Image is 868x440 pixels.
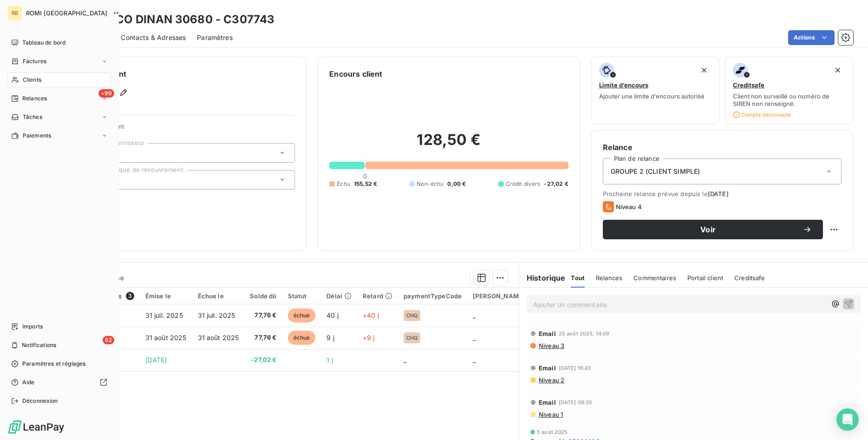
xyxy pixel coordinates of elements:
[329,68,382,79] h6: Encours client
[329,131,568,158] h2: 128,50 €
[337,180,350,188] span: Échu
[23,76,41,84] span: Clients
[473,334,476,341] span: _
[145,311,183,319] span: 31 juil. 2025
[363,311,379,319] span: +40 j
[406,313,418,318] span: CHQ
[836,408,859,431] div: Open Intercom Messenger
[23,131,51,140] span: Paiements
[22,360,85,368] span: Paramètres et réglages
[708,190,729,197] span: [DATE]
[473,292,525,300] div: [PERSON_NAME]
[733,111,791,118] span: Compte déconnecté
[417,180,444,188] span: Non-échu
[599,92,705,100] span: Ajouter une limite d’encours autorisé
[788,30,835,45] button: Actions
[98,89,114,98] span: +99
[596,274,622,282] span: Relances
[326,311,339,319] span: 40 j
[734,274,765,282] span: Creditsafe
[559,365,592,371] span: [DATE] 16:43
[354,180,377,188] span: 155,52 €
[7,6,22,20] div: RB
[326,334,334,341] span: 9 j
[538,376,564,384] span: Niveau 2
[145,334,187,341] span: 31 août 2025
[506,180,541,188] span: Crédit divers
[56,68,295,79] h6: Informations client
[544,180,568,188] span: -27,02 €
[591,57,719,125] button: Limite d’encoursAjouter une limite d’encours autorisé
[538,342,564,349] span: Niveau 3
[539,399,556,406] span: Email
[473,311,476,319] span: _
[539,364,556,372] span: Email
[725,57,853,125] button: CreditsafeClient non surveillé ou numéro de SIREN non renseigné.Compte déconnecté
[145,356,167,364] span: [DATE]
[288,292,316,300] div: Statut
[614,226,803,233] span: Voir
[406,335,418,341] span: CHQ
[559,331,610,336] span: 25 août 2025, 14:09
[519,272,566,283] h6: Historique
[611,167,700,176] span: GROUPE 2 (CLIENT SIMPLE)
[288,309,316,322] span: échue
[687,274,723,282] span: Portail client
[616,203,642,210] span: Niveau 4
[363,292,392,300] div: Retard
[537,429,568,435] span: 5 août 2025
[603,220,823,239] button: Voir
[538,411,563,418] span: Niveau 1
[7,375,111,390] a: Aide
[733,81,764,89] span: Creditsafe
[539,330,556,337] span: Email
[121,33,186,42] span: Contacts & Adresses
[250,355,276,365] span: -27,02 €
[571,274,585,282] span: Tout
[23,57,46,66] span: Factures
[7,420,65,434] img: Logo LeanPay
[198,311,235,319] span: 31 juil. 2025
[103,336,114,344] span: 62
[599,81,648,89] span: Limite d’encours
[326,292,352,300] div: Délai
[22,341,56,349] span: Notifications
[198,292,239,300] div: Échue le
[559,400,593,405] span: [DATE] 09:35
[22,378,35,387] span: Aide
[198,334,239,341] span: 31 août 2025
[363,334,375,341] span: +9 j
[473,356,476,364] span: _
[126,292,134,300] span: 3
[326,356,333,364] span: 1 j
[733,92,845,107] span: Client non surveillé ou numéro de SIREN non renseigné.
[447,180,466,188] span: 0,00 €
[26,9,107,17] span: ROMI [GEOGRAPHIC_DATA]
[288,331,316,345] span: échue
[22,39,65,47] span: Tableau de bord
[250,311,276,320] span: 77,76 €
[603,190,842,197] span: Prochaine relance prévue depuis le
[363,172,367,180] span: 0
[404,356,406,364] span: _
[23,113,42,121] span: Tâches
[82,11,274,28] h3: TOM&CO DINAN 30680 - C307743
[404,292,462,300] div: paymentTypeCode
[75,123,295,136] span: Propriétés Client
[22,397,58,405] span: Déconnexion
[250,333,276,342] span: 77,76 €
[603,142,842,153] h6: Relance
[633,274,676,282] span: Commentaires
[145,292,187,300] div: Émise le
[250,292,276,300] div: Solde dû
[197,33,233,42] span: Paramètres
[22,94,47,103] span: Relances
[22,322,43,331] span: Imports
